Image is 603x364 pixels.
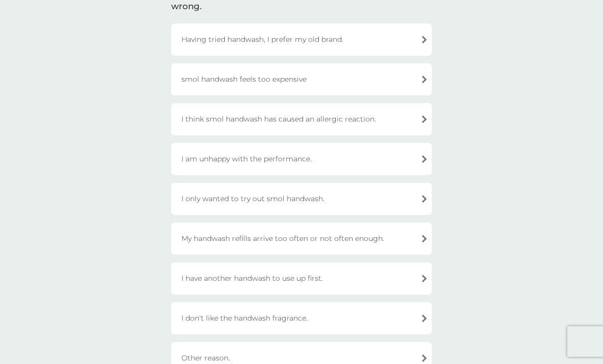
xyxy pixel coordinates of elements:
[171,143,432,175] div: I am unhappy with the performance.
[171,63,432,95] div: smol handwash feels too expensive
[171,302,432,334] div: I don't like the handwash fragrance.
[171,23,432,56] div: Having tried handwash, I prefer my old brand.
[171,183,432,215] div: I only wanted to try out smol handwash.
[171,103,432,135] div: I think smol handwash has caused an allergic reaction.
[171,223,432,255] div: My handwash refills arrive too often or not often enough.
[171,262,432,295] div: I have another handwash to use up first.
